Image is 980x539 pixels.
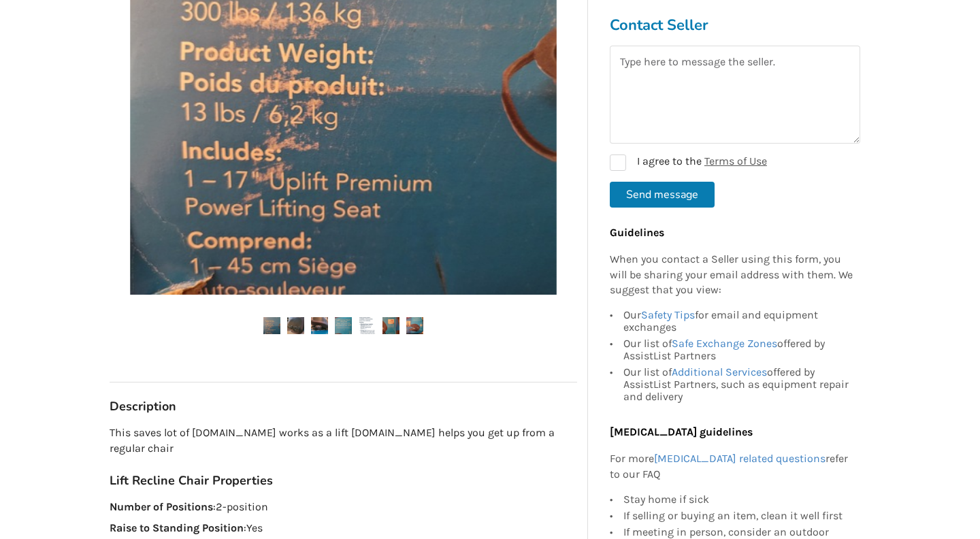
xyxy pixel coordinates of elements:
p: : 2-position [110,500,577,515]
b: Guidelines [610,226,664,239]
button: Send message [610,182,715,208]
img: uplift premium power lifting seat-lift recline chair-transfer aids-port moody-assistlist-listing [359,317,376,334]
h3: Contact Seller [610,16,860,35]
a: [MEDICAL_DATA] related questions [654,453,826,465]
strong: Number of Positions [110,500,213,513]
a: Safety Tips [641,309,695,322]
div: Our list of offered by AssistList Partners [623,336,853,365]
div: If selling or buying an item, clean it well first [623,508,853,524]
img: uplift premium power lifting seat-lift recline chair-transfer aids-port moody-assistlist-listing [287,317,304,334]
img: uplift premium power lifting seat-lift recline chair-transfer aids-port moody-assistlist-listing [382,317,399,334]
strong: Raise to Standing Position [110,521,244,534]
div: Stay home if sick [623,493,853,508]
a: Safe Exchange Zones [672,338,777,350]
h3: Description [110,399,577,414]
img: uplift premium power lifting seat-lift recline chair-transfer aids-port moody-assistlist-listing [406,317,423,334]
p: When you contact a Seller using this form, you will be sharing your email address with them. We s... [610,252,853,299]
p: : Yes [110,521,577,536]
p: This saves lot of [DOMAIN_NAME] works as a lift [DOMAIN_NAME] helps you get up from a regular chair [110,425,577,457]
a: Additional Services [672,366,767,379]
p: For more refer to our FAQ [610,452,853,483]
div: Our for email and equipment exchanges [623,310,853,336]
label: I agree to the [610,154,767,171]
img: uplift premium power lifting seat-lift recline chair-transfer aids-port moody-assistlist-listing [311,317,328,334]
img: uplift premium power lifting seat-lift recline chair-transfer aids-port moody-assistlist-listing [335,317,352,334]
img: uplift premium power lifting seat-lift recline chair-transfer aids-port moody-assistlist-listing [263,317,280,334]
a: Terms of Use [704,154,767,167]
div: Our list of offered by AssistList Partners, such as equipment repair and delivery [623,365,853,404]
b: [MEDICAL_DATA] guidelines [610,426,753,439]
h3: Lift Recline Chair Properties [110,473,577,489]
